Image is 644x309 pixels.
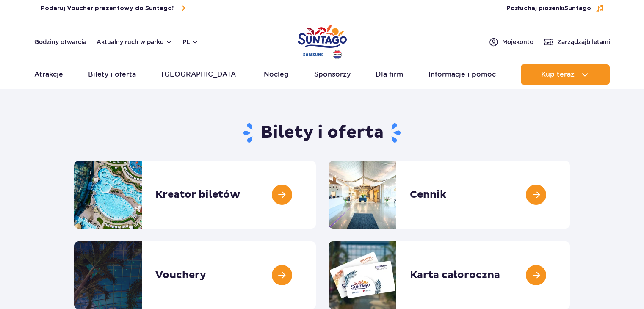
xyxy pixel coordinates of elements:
button: Kup teraz [521,64,610,85]
h1: Bilety i oferta [74,122,570,144]
button: Posłuchaj piosenkiSuntago [506,4,604,13]
a: Bilety i oferta [88,64,136,85]
a: Park of Poland [298,21,347,60]
a: Godziny otwarcia [34,38,86,46]
a: Podaruj Voucher prezentowy do Suntago! [41,3,185,14]
a: Informacje i pomoc [428,64,496,85]
a: Zarządzajbiletami [544,37,610,47]
span: Suntago [564,6,591,11]
span: Moje konto [502,38,533,46]
span: Podaruj Voucher prezentowy do Suntago! [41,4,174,13]
span: Posłuchaj piosenki [506,4,591,13]
a: Sponsorzy [314,64,351,85]
a: Dla firm [376,64,403,85]
button: Aktualny ruch w parku [97,39,172,45]
span: Zarządzaj biletami [557,38,610,46]
a: [GEOGRAPHIC_DATA] [161,64,239,85]
a: Nocleg [264,64,289,85]
button: pl [182,38,199,46]
a: Atrakcje [34,64,63,85]
a: Mojekonto [489,37,533,47]
span: Kup teraz [541,71,575,78]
